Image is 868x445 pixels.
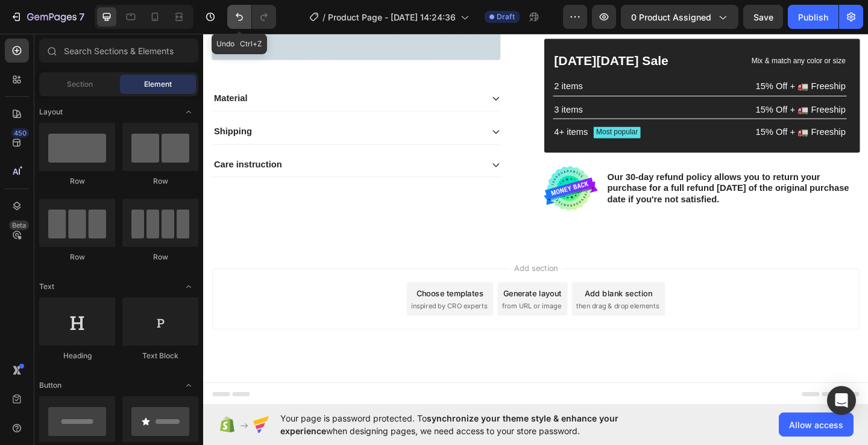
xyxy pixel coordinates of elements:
span: Allow access [789,419,843,431]
span: inspired by CRO experts [226,293,309,303]
div: Open Intercom Messenger [827,386,856,415]
div: Publish [798,11,828,23]
div: Text Block [122,350,198,361]
span: Element [144,79,172,90]
span: Draft [497,11,515,22]
span: Section [67,79,93,90]
button: Publish [788,5,838,29]
div: Generate layout [327,278,390,290]
p: 2 items [382,53,536,66]
button: Allow access [779,412,854,437]
div: 450 [11,128,29,138]
iframe: Design area [203,32,868,405]
span: Toggle open [179,102,198,122]
p: 3 items [382,78,536,91]
span: from URL or image [325,293,389,303]
div: Row [39,252,115,263]
p: 4+ items [382,103,418,116]
span: synchronize your theme style & enhance your experience [280,413,618,436]
span: Add section [333,251,391,263]
span: Product Page - [DATE] 14:24:36 [328,11,456,23]
div: Heading [39,350,115,361]
button: Save [743,5,783,29]
img: gempages_432750572815254551-4725dba3-b090-46a1-a087-9c9260717fd1_67e194c8-ba55-4051-a37a-e98bbe69... [371,146,429,194]
p: Our 30-day refund policy allows you to return your purchase for a full refund [DATE] of the origi... [439,152,713,189]
span: Button [39,380,61,391]
div: Undo/Redo [227,5,276,29]
div: Add blank section [415,278,488,290]
div: Row [122,176,198,187]
span: / [322,11,325,23]
span: 0 product assigned [631,11,711,23]
button: 7 [5,5,90,29]
p: 15% Off + 🚛 Freeship [544,103,699,116]
span: Save [753,12,773,22]
span: Toggle open [179,376,198,395]
div: Choose templates [232,278,305,290]
p: 15% Off + 🚛 Freeship [544,78,699,91]
div: Row [122,252,198,263]
div: Beta [9,220,29,230]
span: then drag & drop elements [406,293,495,303]
p: 15% Off + 🚛 Freeship [544,53,699,66]
span: Text [39,281,54,292]
span: Toggle open [179,277,198,296]
p: 7 [79,10,84,24]
span: Your page is password protected. To when designing pages, we need access to your store password. [280,412,665,437]
p: Mix & match any color or size [544,26,699,37]
button: 0 product assigned [621,5,738,29]
p: Most popular [427,104,473,114]
input: Search Sections & Elements [39,39,198,63]
span: Layout [39,107,63,117]
div: Row [39,176,115,187]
